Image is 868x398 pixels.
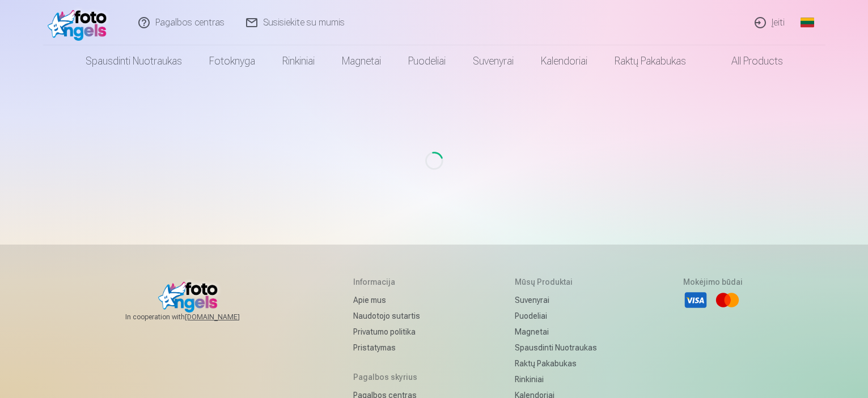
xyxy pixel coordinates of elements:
[353,308,429,324] a: Naudotojo sutartis
[459,45,527,77] a: Suvenyrai
[515,292,597,308] a: Suvenyrai
[125,313,267,322] span: In cooperation with
[353,292,429,308] a: Apie mus
[515,308,597,324] a: Puodeliai
[527,45,601,77] a: Kalendoriai
[601,45,700,77] a: Raktų pakabukas
[353,324,429,340] a: Privatumo politika
[353,340,429,356] a: Pristatymas
[515,340,597,356] a: Spausdinti nuotraukas
[683,288,708,313] li: Visa
[196,45,269,77] a: Fotoknyga
[269,45,328,77] a: Rinkiniai
[515,324,597,340] a: Magnetai
[515,276,597,288] h5: Mūsų produktai
[185,313,267,322] a: [DOMAIN_NAME]
[515,356,597,371] a: Raktų pakabukas
[395,45,459,77] a: Puodeliai
[683,276,743,288] h5: Mokėjimo būdai
[328,45,395,77] a: Magnetai
[72,45,196,77] a: Spausdinti nuotraukas
[515,371,597,387] a: Rinkiniai
[700,45,797,77] a: All products
[715,288,740,313] li: Mastercard
[353,371,429,383] h5: Pagalbos skyrius
[353,276,429,288] h5: Informacija
[48,5,113,41] img: /fa2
